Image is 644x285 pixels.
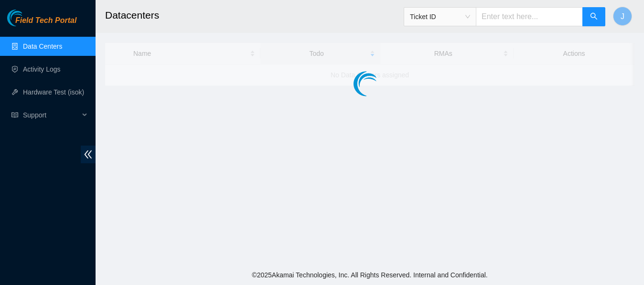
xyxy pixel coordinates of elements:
a: Activity Logs [23,65,61,73]
img: Akamai Technologies [7,10,48,26]
span: Ticket ID [410,10,470,24]
footer: © 2025 Akamai Technologies, Inc. All Rights Reserved. Internal and Confidential. [96,265,644,285]
button: search [582,7,605,26]
span: double-left [81,146,96,163]
span: read [11,112,18,118]
a: Akamai TechnologiesField Tech Portal [7,17,76,30]
a: Hardware Test (isok) [23,88,84,96]
input: Enter text here... [476,7,583,26]
button: J [613,7,632,26]
span: search [590,12,598,21]
a: Data Centers [23,42,62,50]
span: Field Tech Portal [15,16,76,25]
span: Support [23,106,79,125]
span: J [621,11,624,22]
